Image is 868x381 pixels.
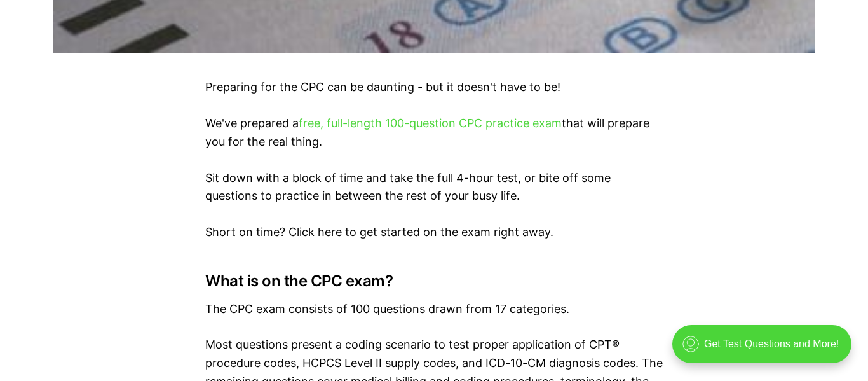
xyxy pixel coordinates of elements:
[205,169,663,206] p: Sit down with a block of time and take the full 4-hour test, or bite off some questions to practi...
[205,272,663,290] h3: What is on the CPC exam?
[205,223,663,242] p: Short on time? Click here to get started on the exam right away.
[205,114,663,151] p: We've prepared a that will prepare you for the real thing.
[661,319,868,381] iframe: portal-trigger
[299,116,562,130] a: free, full-length 100-question CPC practice exam
[205,300,663,319] p: The CPC exam consists of 100 questions drawn from 17 categories.
[205,78,663,97] p: Preparing for the CPC can be daunting - but it doesn't have to be!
